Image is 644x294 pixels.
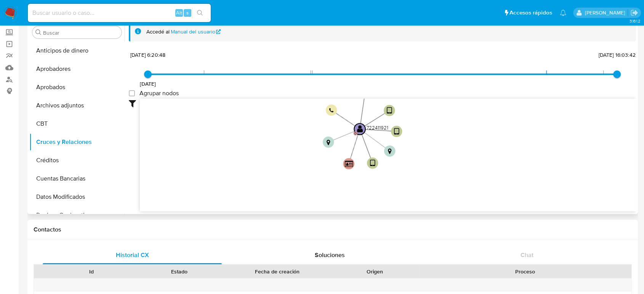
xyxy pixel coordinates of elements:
[129,90,135,96] input: Agrupar nodos
[598,51,635,59] span: [DATE] 16:03:42
[585,9,628,16] p: diego.gardunorosas@mercadolibre.com.mx
[29,42,125,60] button: Anticipos de dinero
[345,160,353,168] text: 
[29,133,125,151] button: Cruces y Relaciones
[29,115,125,133] button: CBT
[336,268,413,275] div: Origen
[229,268,325,275] div: Fecha de creación
[326,139,330,145] text: 
[388,148,391,154] text: 
[192,8,208,18] button: search-icon
[367,124,388,131] text: 722411921
[629,18,640,24] span: 3.161.2
[29,151,125,169] button: Créditos
[387,107,392,115] text: 
[29,78,125,96] button: Aprobados
[630,9,638,17] a: Salir
[329,108,334,113] text: 
[29,169,125,188] button: Cuentas Bancarias
[130,51,165,59] span: [DATE] 6:20:48
[394,128,399,136] text: 
[146,28,170,35] span: Accedé al
[171,28,221,35] a: Manual del usuario
[139,89,179,97] span: Agrupar nodos
[176,9,182,16] span: Alt
[521,251,533,259] span: Chat
[53,268,130,275] div: Id
[43,29,119,36] input: Buscar
[560,10,566,16] a: Notificaciones
[29,96,125,115] button: Archivos adjuntos
[354,131,357,136] text: D
[370,159,375,167] text: 
[28,8,211,18] input: Buscar usuario o caso...
[34,226,632,233] h1: Contactos
[509,9,552,17] span: Accesos rápidos
[424,268,626,275] div: Proceso
[140,80,156,88] span: [DATE]
[29,188,125,206] button: Datos Modificados
[35,29,42,35] button: Buscar
[29,60,125,78] button: Aprobadores
[186,9,189,16] span: s
[29,206,125,224] button: Devices Geolocation
[116,251,149,259] span: Historial CX
[315,251,345,259] span: Soluciones
[141,268,218,275] div: Estado
[357,125,363,133] text: 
